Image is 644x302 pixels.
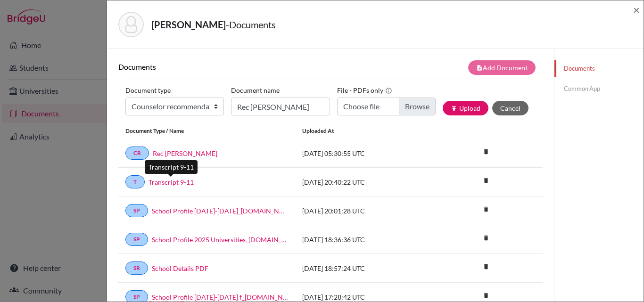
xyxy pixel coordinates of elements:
[295,177,437,187] div: [DATE] 20:40:22 UTC
[152,263,208,273] a: School Details PDF
[479,232,493,245] a: delete
[152,292,288,302] a: School Profile [DATE]-[DATE] f_[DOMAIN_NAME]_wide
[149,177,194,187] a: Transcript 9-11
[479,175,493,188] a: delete
[633,3,640,16] span: ×
[295,148,437,158] div: [DATE] 05:30:55 UTC
[337,83,392,98] label: File - PDFs only
[492,101,528,115] button: Cancel
[231,83,280,98] label: Document name
[479,146,493,159] a: delete
[479,173,493,188] i: delete
[479,204,493,216] a: delete
[152,206,288,216] a: School Profile [DATE]-[DATE]_[DOMAIN_NAME]_wide
[443,101,488,115] button: publishUpload
[118,62,330,71] h6: Documents
[151,19,226,30] strong: [PERSON_NAME]
[125,147,149,160] a: CR
[479,231,493,245] i: delete
[451,105,457,112] i: publish
[479,202,493,216] i: delete
[125,204,148,217] a: SP
[295,127,437,135] div: Uploaded at
[145,160,198,174] div: Transcript 9-11
[295,206,437,216] div: [DATE] 20:01:28 UTC
[118,127,295,135] div: Document Type / Name
[479,261,493,274] a: delete
[226,19,276,30] span: - Documents
[125,261,148,275] a: SR
[295,292,437,302] div: [DATE] 17:28:42 UTC
[295,235,437,245] div: [DATE] 18:36:36 UTC
[125,83,171,98] label: Document type
[153,148,217,158] a: Rec [PERSON_NAME]
[479,260,493,274] i: delete
[125,175,145,188] a: T
[468,60,536,75] button: note_addAdd Document
[554,60,644,77] a: Documents
[633,4,640,16] button: Close
[125,233,148,246] a: SP
[476,65,483,71] i: note_add
[152,235,288,245] a: School Profile 2025 Universities_[DOMAIN_NAME]_wide
[554,81,644,97] a: Common App
[479,145,493,159] i: delete
[295,263,437,273] div: [DATE] 18:57:24 UTC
